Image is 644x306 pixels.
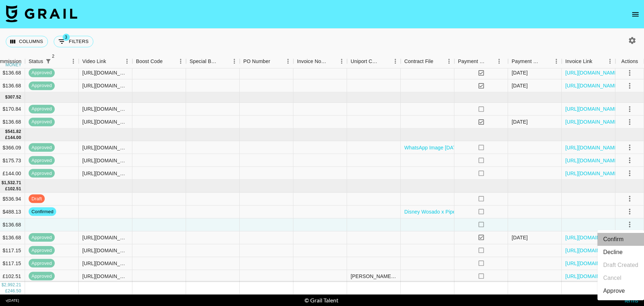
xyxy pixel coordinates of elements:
button: Sort [433,56,443,66]
div: 28/07/2025 [512,118,528,125]
button: Menu [68,56,79,67]
div: 12/08/2025 [512,234,528,241]
span: approved [29,82,55,89]
button: Sort [380,56,390,66]
div: https://www.tiktok.com/@piperrockelle/video/7528178796374019342?_t=ZT-8y78XntSQfn&_r=1 [82,157,128,164]
div: Status [25,54,79,68]
div: 28/05/2025 [512,69,528,76]
button: select merge strategy [624,193,636,205]
div: Video Link [79,54,132,68]
button: select merge strategy [624,206,636,218]
img: Grail Talent [6,5,77,22]
button: Select columns [6,36,48,47]
div: 1,532.71 [4,180,21,186]
a: [URL][DOMAIN_NAME] [565,273,619,280]
div: https://www.tiktok.com/@piperrockelle/video/7527772765122874679 [82,169,128,177]
div: v [DATE] [6,298,19,303]
div: $ [1,282,4,288]
button: Menu [494,56,504,67]
span: approved [29,157,55,164]
div: Actions [621,54,638,68]
div: Invoice Notes [297,54,326,68]
button: Menu [605,56,615,67]
div: Payment Sent [458,54,486,68]
div: Invoice Link [562,54,615,68]
div: Approve [603,287,625,295]
div: £ [5,186,8,192]
span: 2 [50,53,57,60]
div: Payment Sent [454,54,508,68]
button: Sort [486,56,496,66]
button: Menu [551,56,562,67]
div: © Grail Talent [304,297,338,304]
button: Menu [283,56,293,67]
span: approved [29,70,55,76]
button: Sort [592,56,602,66]
div: Special Booking Type [186,54,240,68]
span: confirmed [29,208,56,215]
button: Sort [219,56,229,66]
div: https://www.tiktok.com/@piperrockelle/video/7526396415296277774?_r=1&_t=ZT-8xyyUXL1U8d [82,144,128,151]
div: $ [5,129,8,135]
button: Menu [444,56,454,67]
li: Decline [597,246,644,259]
div: £ [5,135,8,141]
a: [URL][DOMAIN_NAME] [565,105,619,113]
button: Menu [336,56,347,67]
a: [URL][DOMAIN_NAME] [565,157,619,164]
div: https://www.tiktok.com/@lovealwayspiper/video/7514446479973551406?_r=1&_t=ZT-8x6FAk3OAt4 [82,118,128,125]
div: Contract File [401,54,454,68]
div: 246.50 [8,288,21,294]
a: [URL][DOMAIN_NAME] [565,118,619,125]
span: approved [29,247,55,254]
div: 541.82 [8,129,21,135]
button: select merge strategy [624,103,636,115]
div: Boost Code [132,54,186,68]
a: [URL][DOMAIN_NAME] [565,169,619,177]
div: $ [5,94,8,100]
div: 2 active filters [43,56,53,66]
div: Payment Sent Date [508,54,562,68]
button: select merge strategy [624,141,636,153]
button: Show filters [54,36,93,47]
div: 04/06/2025 [512,82,528,89]
div: https://www.tiktok.com/@lovealwayspiper/video/7539270787405057293?_r=1&_t=ZT-8yvwLUHFWpS [82,247,128,254]
button: Menu [390,56,401,67]
div: £ [5,288,8,294]
div: Celia.Faray-Gieskes@umusic.com [351,273,397,280]
div: Invoice Notes [293,54,347,68]
div: $ [1,180,4,186]
a: [URL][DOMAIN_NAME] [565,69,619,76]
div: https://www.tiktok.com/@lovealwayspiper/video/7533378632715193655?_r=1&_t=ZT-8yUx9qiDU0d [82,273,128,280]
a: [URL][DOMAIN_NAME] [565,260,619,267]
button: select merge strategy [624,67,636,79]
button: select merge strategy [624,80,636,92]
button: Show filters [43,56,53,66]
a: [URL][DOMAIN_NAME] [565,247,619,254]
a: WhatsApp Image [DATE] 18.48.41.jpeg [404,144,493,151]
div: Invoice Link [565,54,592,68]
span: approved [29,170,55,177]
span: approved [29,260,55,267]
div: Actions [615,54,644,68]
div: Uniport Contact Email [351,54,380,68]
button: Menu [122,56,132,67]
a: [URL][DOMAIN_NAME] [565,82,619,89]
div: Special Booking Type [190,54,219,68]
div: Payment Sent Date [512,54,541,68]
button: Sort [270,56,280,66]
div: https://www.tiktok.com/@lovealwayspiper/video/7509655060020841774?_r=1&_t=ZT-8wkIwohUopC [82,82,128,89]
button: Sort [106,56,116,66]
span: draft [29,195,45,202]
button: Sort [163,56,173,66]
button: Sort [326,56,336,66]
div: PO Number [240,54,293,68]
button: select merge strategy [624,116,636,128]
button: Menu [229,56,240,67]
div: 144.00 [8,135,21,141]
div: https://www.tiktok.com/@lovealwayspiper/video/7538591232415632653?_r=1&_t=ZT-8yspMWLzqzv [82,260,128,267]
div: Contract File [404,54,433,68]
span: approved [29,106,55,113]
span: approved [29,119,55,125]
button: Sort [541,56,551,66]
